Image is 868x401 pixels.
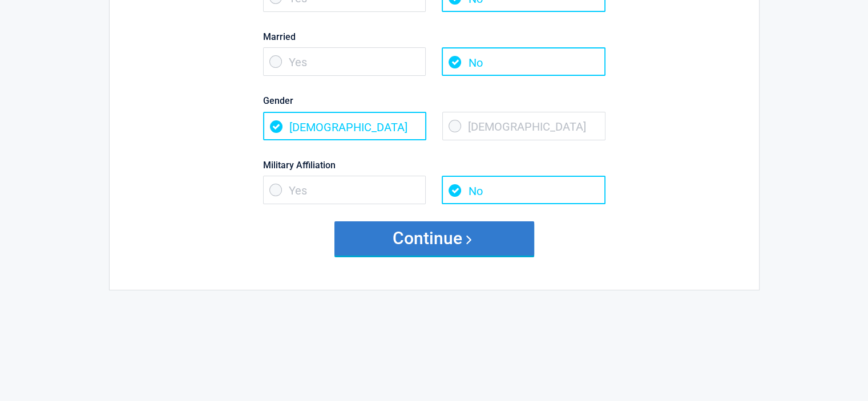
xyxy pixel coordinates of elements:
[263,93,605,108] label: Gender
[263,112,426,140] span: [DEMOGRAPHIC_DATA]
[334,221,534,256] button: Continue
[263,157,605,173] label: Military Affiliation
[442,47,605,76] span: No
[442,176,605,204] span: No
[263,176,426,204] span: Yes
[442,112,605,140] span: [DEMOGRAPHIC_DATA]
[263,29,605,44] label: Married
[263,47,426,76] span: Yes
